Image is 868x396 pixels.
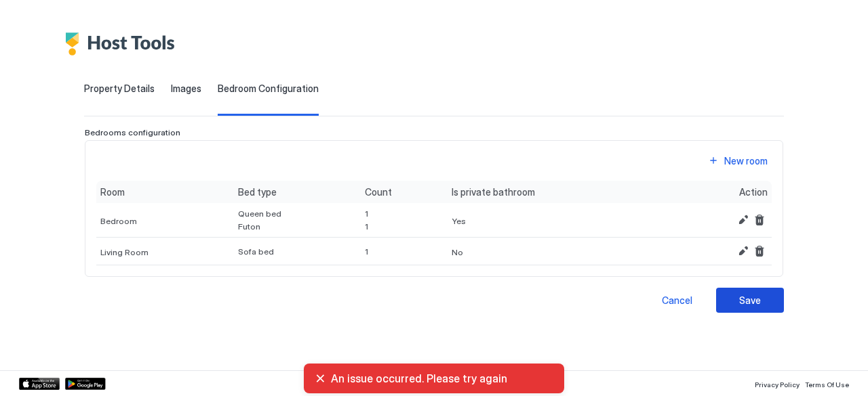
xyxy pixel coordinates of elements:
[218,83,319,95] span: Bedroom Configuration
[751,243,768,259] button: Remove
[238,208,281,219] span: Queen bed
[365,208,368,219] span: 1
[365,186,392,198] span: Count
[452,247,463,257] span: No
[84,83,155,95] span: Property Details
[65,32,182,56] div: Host Tools Logo
[735,212,751,228] button: Edit
[735,243,751,259] button: Edit
[643,288,711,313] button: Cancel
[238,186,277,198] span: Bed type
[662,293,692,307] div: Cancel
[100,247,149,257] span: Living Room
[85,127,180,137] span: Bedrooms configuration
[238,246,274,257] span: Sofa bed
[100,186,125,198] span: Room
[238,221,281,232] span: Futon
[100,216,137,226] span: Bedroom
[365,246,368,257] span: 1
[751,212,768,228] button: Remove
[739,293,761,307] div: Save
[452,216,466,226] span: Yes
[331,372,553,385] span: An issue occurred. Please try again
[452,186,535,198] span: Is private bathroom
[739,186,768,198] span: Action
[171,83,201,95] span: Images
[365,221,368,232] span: 1
[704,152,772,170] button: New room
[14,350,46,382] iframe: Intercom live chat
[724,154,768,168] div: New room
[716,288,784,313] button: Save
